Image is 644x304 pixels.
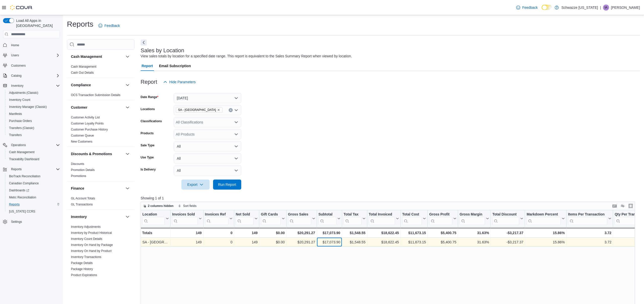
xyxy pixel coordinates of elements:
[5,156,62,163] button: Traceabilty Dashboard
[9,83,60,89] span: Inventory
[71,122,104,125] a: Customer Loyalty Points
[7,97,32,103] a: Inventory Count
[104,23,120,28] span: Feedback
[5,208,62,215] button: [US_STATE] CCRS
[176,203,198,209] button: Sort fields
[141,131,154,135] label: Products
[172,212,197,225] div: Invoices Sold
[67,224,135,298] div: Inventory
[7,208,60,214] span: Washington CCRS
[9,63,28,69] a: Customers
[176,107,222,113] span: SA - Denver
[71,225,101,229] span: Inventory Adjustments
[5,149,62,156] button: Cash Management
[1,62,62,69] button: Customers
[11,53,19,57] span: Users
[9,83,25,89] button: Inventory
[11,84,23,88] span: Inventory
[11,43,19,47] span: Home
[71,71,94,74] a: Cash Out Details
[71,168,95,172] a: Promotion Details
[218,182,236,187] span: Run Report
[71,202,93,206] span: GL Transactions
[71,249,111,253] a: Inventory On Hand by Product
[71,186,124,191] button: Finance
[5,110,62,117] button: Manifests
[402,212,426,225] button: Total Cost
[9,105,47,109] span: Inventory Manager (Classic)
[7,149,36,155] a: Cash Management
[71,82,124,88] button: Compliance
[568,230,612,236] div: 3.72
[142,212,165,217] div: Location
[343,212,361,217] div: Total Tax
[7,132,24,138] a: Transfers
[9,98,30,102] span: Inventory Count
[142,230,169,236] div: Totals
[7,194,60,200] span: Metrc Reconciliation
[7,90,60,96] span: Adjustments (Classic)
[9,195,36,199] span: Metrc Reconciliation
[11,220,22,224] span: Settings
[5,201,62,208] button: Reports
[261,239,285,245] div: $0.00
[71,231,112,235] span: Inventory by Product Historical
[7,97,60,103] span: Inventory Count
[527,230,565,236] div: 15.86%
[71,127,108,132] span: Customer Purchase History
[1,218,62,225] button: Settings
[527,239,565,245] div: 15.86%
[402,230,426,236] div: $11,673.15
[71,140,92,144] span: New Customers
[71,162,84,166] span: Discounts
[611,5,640,11] p: [PERSON_NAME]
[7,208,37,214] a: [US_STATE] CCRS
[71,255,101,259] span: Inventory Transactions
[402,212,422,217] div: Total Cost
[71,121,104,125] span: Customer Loyalty Points
[288,230,315,236] div: $20,291.27
[71,134,94,137] a: Customer Queue
[125,185,131,191] button: Finance
[9,62,60,69] span: Customers
[71,162,84,166] a: Discounts
[71,267,93,271] span: Package History
[343,212,361,225] div: Total Tax
[141,143,154,147] label: Sale Type
[71,174,86,178] a: Promotions
[600,5,601,11] p: |
[71,237,102,241] a: Inventory Count Details
[568,212,608,225] div: Items Per Transaction
[318,230,340,236] div: $17,073.90
[67,195,135,209] div: Finance
[161,77,198,87] button: Hide Parameters
[236,212,254,225] div: Net Sold
[561,5,598,11] p: Schwazze [US_STATE]
[141,155,154,159] label: Use Type
[5,89,62,96] button: Adjustments (Classic)
[7,173,60,179] span: BioTrack Reconciliation
[542,5,552,10] input: Dark Mode
[10,5,33,10] img: Cova
[9,52,60,58] span: Users
[141,54,352,59] div: View sales totals by location for a specified date range. This report is equivalent to the Sales ...
[9,126,34,130] span: Transfers (Classic)
[460,239,489,245] div: 31.63%
[234,108,238,112] button: Open list of options
[429,212,456,225] button: Gross Profit
[169,79,196,84] span: Hide Parameters
[628,203,634,209] button: Enter fullscreen
[7,187,31,193] a: Dashboards
[1,166,62,173] button: Reports
[288,212,315,225] button: Gross Sales
[9,119,32,123] span: Purchase Orders
[11,143,26,147] span: Operations
[568,212,612,225] button: Items Per Transaction
[5,173,62,180] button: BioTrack Reconciliation
[234,132,238,136] button: Open list of options
[460,212,489,225] button: Gross Margin
[141,48,184,54] h3: Sales by Location
[9,52,21,58] button: Users
[172,212,197,217] div: Invoices Sold
[174,153,241,163] button: All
